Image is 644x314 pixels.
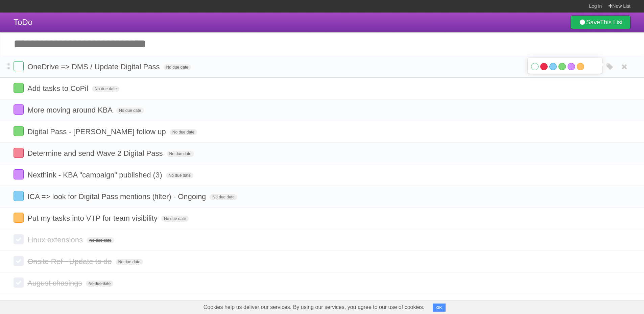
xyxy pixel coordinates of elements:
span: No due date [166,172,193,178]
span: More moving around KBA [27,106,114,114]
label: Red [540,63,548,70]
label: Done [14,104,24,115]
span: No due date [116,107,144,114]
span: Digital Pass - [PERSON_NAME] follow up [27,127,168,136]
span: No due date [164,64,191,70]
span: ToDo [14,18,32,27]
span: No due date [86,281,113,287]
span: Nexthink - KBA "campaign" published (3) [27,171,164,179]
label: Done [14,277,24,288]
span: Cookies help us deliver our services. By using our services, you agree to our use of cookies. [197,300,431,314]
span: No due date [167,151,194,157]
span: August chasings [27,279,84,287]
span: No due date [161,216,189,222]
span: Put my tasks into VTP for team visibility [27,214,159,222]
a: SaveThis List [571,16,630,29]
label: Orange [577,63,584,70]
span: OneDrive => DMS / Update Digital Pass [27,63,161,71]
label: Done [14,61,24,71]
label: Done [14,191,24,201]
span: Add tasks to CoPil [27,84,90,93]
span: No due date [92,86,119,92]
label: Green [558,63,566,70]
button: OK [433,304,446,312]
span: Linux extensions [27,236,85,244]
span: ICA => look for Digital Pass mentions (filter) - Ongoing [27,192,208,201]
label: Purple [568,63,575,70]
label: Done [14,169,24,179]
label: Done [14,213,24,223]
span: Onsite Ref - Update to do [27,257,113,266]
label: Done [14,148,24,158]
span: No due date [210,194,237,200]
label: Done [14,256,24,266]
span: No due date [116,259,143,265]
span: Determine and send Wave 2 Digital Pass [27,149,164,158]
label: White [531,63,539,70]
span: No due date [87,237,114,243]
label: Done [14,83,24,93]
label: Done [14,126,24,136]
span: No due date [170,129,197,135]
b: This List [600,19,623,26]
label: Blue [549,63,557,70]
label: Done [14,234,24,244]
